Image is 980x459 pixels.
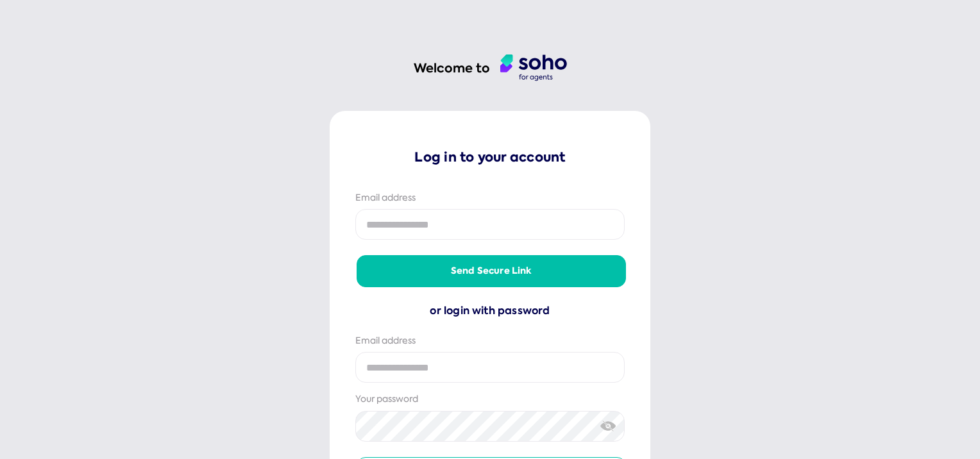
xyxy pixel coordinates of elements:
[355,335,625,347] div: Email address
[355,393,625,406] div: Your password
[357,255,626,287] button: Send secure link
[500,54,567,81] img: agent logo
[600,419,616,433] img: eye-crossed.svg
[355,192,625,204] div: Email address
[355,148,625,166] p: Log in to your account
[414,60,490,77] h1: Welcome to
[355,303,625,319] div: or login with password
